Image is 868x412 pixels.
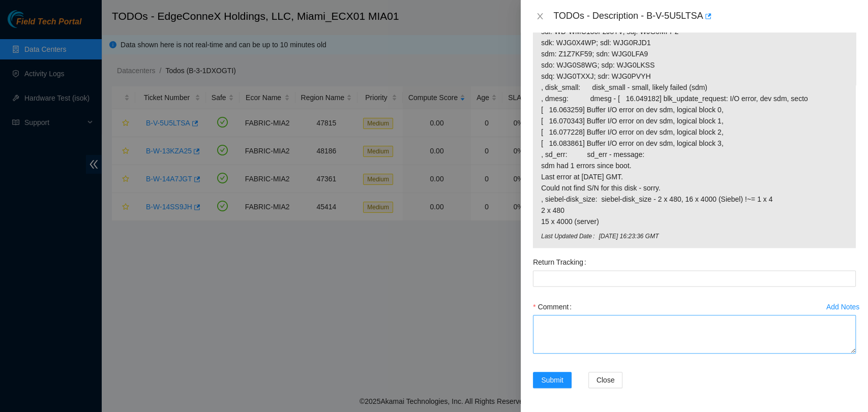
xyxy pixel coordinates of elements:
button: Submit [533,372,572,388]
label: Comment [533,299,576,315]
button: Close [588,372,623,388]
div: Add Notes [826,303,859,310]
textarea: Comment [533,315,856,354]
span: Last Updated Date [541,232,598,241]
button: Add Notes [826,299,860,315]
span: Submit [541,374,563,386]
div: TODOs - Description - B-V-5U5LTSA [553,8,856,24]
span: close [536,12,544,20]
button: Close [533,12,547,21]
span: [DATE] 16:23:36 GMT [599,232,848,241]
input: Return Tracking [533,270,856,287]
span: Close [596,374,615,386]
label: Return Tracking [533,254,590,270]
